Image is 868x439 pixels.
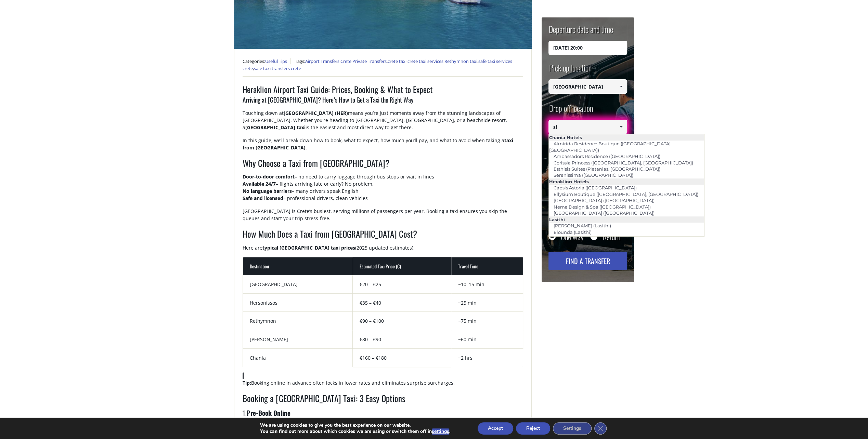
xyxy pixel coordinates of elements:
[548,102,593,120] label: Drop off location
[548,79,627,94] input: Select pickup location
[602,233,620,240] label: Return
[265,58,287,64] a: Useful Tips
[444,58,477,64] a: Rethymnon taxi
[549,221,615,230] a: [PERSON_NAME] (Lasithi)
[243,109,523,137] p: Touching down at means you’re just moments away from the stunning landscapes of [GEOGRAPHIC_DATA]...
[549,202,655,212] a: Nema Design & Spa ([GEOGRAPHIC_DATA])
[549,216,704,223] li: Lasithi
[548,120,627,134] input: Select drop-off location
[548,62,591,79] label: Pick up location
[451,294,523,312] td: ~25 min
[549,134,704,141] li: Chania Hotels
[388,58,406,64] a: crete taxi
[432,428,449,435] button: settings
[560,233,583,240] label: One way
[260,428,450,435] p: You can find out more about which cookies we are using or switch them off in .
[549,196,659,205] a: [GEOGRAPHIC_DATA] ([GEOGRAPHIC_DATA])
[549,139,671,155] a: Almirida Residence Boutique ([GEOGRAPHIC_DATA], [GEOGRAPHIC_DATA])
[549,189,702,199] a: Ellysium Boutique ([GEOGRAPHIC_DATA], [GEOGRAPHIC_DATA])
[451,349,523,367] td: ~2 hrs
[243,95,523,109] h3: Arriving at [GEOGRAPHIC_DATA]? Here’s How to Get a Taxi the Right Way
[243,173,295,180] strong: Door-to-door comfort
[353,330,451,349] td: €80 – €90
[243,257,353,275] th: Destination
[243,137,513,151] strong: taxi from [GEOGRAPHIC_DATA]
[243,228,523,244] h2: How Much Does a Taxi from [GEOGRAPHIC_DATA] Cost?
[305,58,339,64] a: Airport Transfers
[247,408,290,417] strong: Pre-Book Online
[243,173,523,208] p: – no need to carry luggage through bus stops or wait in lines – flights arriving late or early? N...
[549,158,697,168] a: Corissia Princess ([GEOGRAPHIC_DATA], [GEOGRAPHIC_DATA])
[549,178,704,185] li: Heraklion Hotels
[451,257,523,275] th: Travel Time
[549,164,664,174] a: Esthisis Suites (Platanias, [GEOGRAPHIC_DATA])
[353,275,451,294] td: €20 – €25
[340,58,387,64] a: Crete Private Transfers
[553,422,592,435] button: Settings
[478,422,513,435] button: Accept
[548,252,627,270] button: Find a transfer
[243,244,523,257] p: Here are (2025 updated estimates):
[353,294,451,312] td: €35 – €40
[284,110,348,116] strong: [GEOGRAPHIC_DATA] (HER)
[549,183,641,192] a: Capsis Astoria ([GEOGRAPHIC_DATA])
[243,195,283,201] strong: Safe and licensed
[353,349,451,367] td: €160 – €180
[243,58,512,72] a: safe taxi services crete
[616,120,627,134] a: Show All Items
[243,275,353,294] td: [GEOGRAPHIC_DATA]
[407,58,443,64] a: crete taxi services
[549,151,664,161] a: Ambassadors Residence ([GEOGRAPHIC_DATA])
[549,170,637,180] a: Serenissima ([GEOGRAPHIC_DATA])
[243,58,291,64] span: Categories:
[254,65,301,71] a: safe taxi transfers crete
[243,392,523,409] h2: Booking a [GEOGRAPHIC_DATA] Taxi: 3 Easy Options
[243,408,523,423] h3: 1.
[549,227,596,237] a: Elounda (Lasithi)
[243,380,251,386] strong: Tip:
[451,330,523,349] td: ~60 min
[262,244,355,251] strong: typical [GEOGRAPHIC_DATA] taxi prices
[549,208,659,218] a: [GEOGRAPHIC_DATA] ([GEOGRAPHIC_DATA])
[243,379,523,392] p: Booking online in advance often locks in lower rates and eliminates surprise surcharges.
[243,188,292,194] strong: No language barriers
[451,275,523,294] td: ~10–15 min
[616,79,627,94] a: Show All Items
[243,294,353,312] td: Hersonissos
[243,181,276,187] strong: Available 24/7
[243,157,523,173] h2: Why Choose a Taxi from [GEOGRAPHIC_DATA]?
[243,137,523,157] p: In this guide, we’ll break down how to book, what to expect, how much you’ll pay, and what to avo...
[353,312,451,330] td: €90 – €100
[243,208,523,228] p: [GEOGRAPHIC_DATA] is Crete’s busiest, serving millions of passengers per year. Booking a taxi ens...
[243,312,353,330] td: Rethymnon
[243,83,523,95] h1: Heraklion Airport Taxi Guide: Prices, Booking & What to Expect
[243,349,353,367] td: Chania
[243,330,353,349] td: [PERSON_NAME]
[548,23,613,41] label: Departure date and time
[451,312,523,330] td: ~75 min
[245,124,306,131] strong: [GEOGRAPHIC_DATA] taxi
[516,422,550,435] button: Reject
[594,422,607,435] button: Close GDPR Cookie Banner
[260,422,450,428] p: We are using cookies to give you the best experience on our website.
[243,58,512,72] span: Tags: , , , , , ,
[353,257,451,275] th: Estimated Taxi Price (€)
